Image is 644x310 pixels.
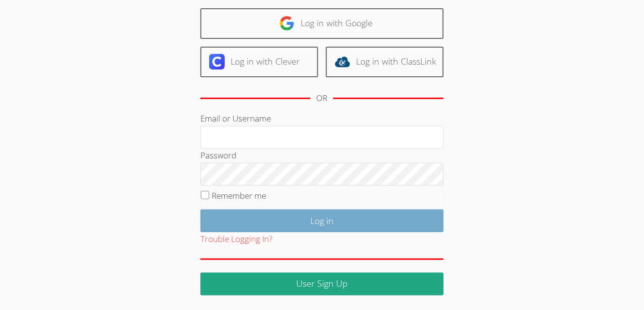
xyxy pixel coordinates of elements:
button: Trouble Logging In? [200,232,272,246]
img: google-logo-50288ca7cdecda66e5e0955fdab243c47b7ad437acaf1139b6f446037453330a.svg [279,16,295,31]
input: Log in [200,209,444,232]
div: OR [316,91,327,105]
a: Log in with ClassLink [326,47,444,77]
label: Password [200,150,236,161]
img: classlink-logo-d6bb404cc1216ec64c9a2012d9dc4662098be43eaf13dc465df04b49fa7ab582.svg [335,54,350,69]
img: clever-logo-6eab21bc6e7a338710f1a6ff85c0baf02591cd810cc4098c63d3a4b26e2feb20.svg [209,54,225,69]
label: Remember me [212,190,266,201]
a: Log in with Clever [200,47,318,77]
a: User Sign Up [200,273,444,295]
a: Log in with Google [200,8,444,39]
label: Email or Username [200,113,271,124]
